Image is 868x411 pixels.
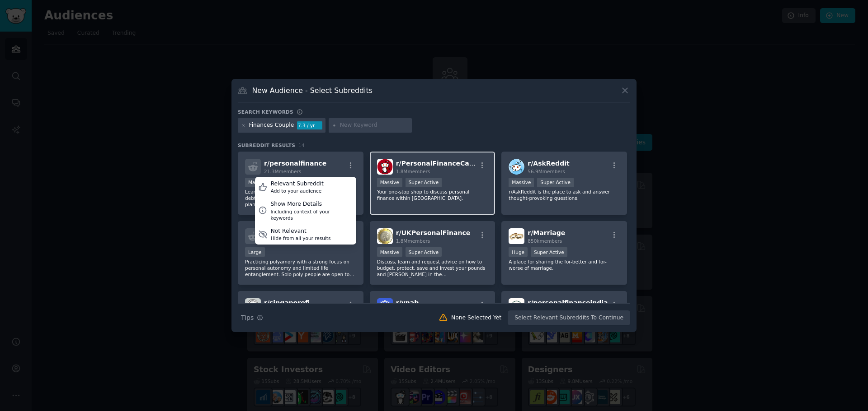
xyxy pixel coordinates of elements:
[396,169,430,174] span: 1.8M members
[531,247,567,257] div: Super Active
[245,178,270,187] div: Massive
[264,169,301,174] span: 21.3M members
[340,121,409,129] input: New Keyword
[297,121,322,129] div: 7.3 / yr
[245,259,356,277] p: Practicing polyamory with a strong focus on personal autonomy and limited life entanglement. Solo...
[264,299,310,306] span: r/ singaporefi
[509,228,524,244] img: Marriage
[298,143,305,148] span: 14
[509,298,524,314] img: personalfinanceindia
[509,159,524,175] img: AskReddit
[271,235,331,241] div: Hide from all your results
[509,259,620,271] p: A place for sharing the for-better and for-worse of marriage.
[377,247,402,257] div: Massive
[377,159,393,175] img: PersonalFinanceCanada
[396,299,419,306] span: r/ ynab
[241,313,254,323] span: Tips
[509,189,620,201] p: r/AskReddit is the place to ask and answer thought-provoking questions.
[377,178,402,187] div: Massive
[528,169,565,174] span: 56.9M members
[528,238,562,244] span: 850k members
[406,247,442,257] div: Super Active
[396,238,430,244] span: 1.8M members
[271,180,324,188] div: Relevant Subreddit
[249,121,294,129] div: Finances Couple
[406,178,442,187] div: Super Active
[528,160,569,167] span: r/ AskReddit
[537,178,574,187] div: Super Active
[270,208,353,221] div: Including context of your keywords
[528,229,565,236] span: r/ Marriage
[396,229,471,236] span: r/ UKPersonalFinance
[238,109,293,115] h3: Search keywords
[264,160,326,167] span: r/ personalfinance
[451,314,501,322] div: None Selected Yet
[377,189,488,201] p: Your one-stop shop to discuss personal finance within [GEOGRAPHIC_DATA].
[377,259,488,277] p: Discuss, learn and request advice on how to budget, protect, save and invest your pounds and [PER...
[238,310,266,326] button: Tips
[271,227,331,236] div: Not Relevant
[377,228,393,244] img: UKPersonalFinance
[238,142,295,148] span: Subreddit Results
[528,299,608,306] span: r/ personalfinanceindia
[245,298,261,314] img: singaporefi
[245,247,265,257] div: Large
[396,160,487,167] span: r/ PersonalFinanceCanada
[271,188,324,194] div: Add to your audience
[509,247,528,257] div: Huge
[245,189,356,208] p: Learn about budgeting, saving, getting out of debt, credit, investing, and retirement planning. J...
[509,178,534,187] div: Massive
[252,86,373,95] h3: New Audience - Select Subreddits
[270,200,353,208] div: Show More Details
[377,298,393,314] img: ynab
